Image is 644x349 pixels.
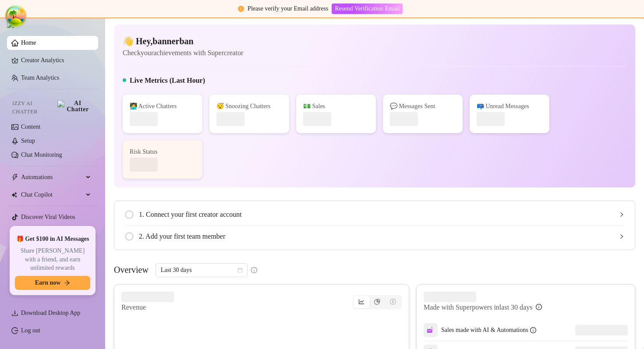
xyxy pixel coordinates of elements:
div: Please verify your Email address [248,4,328,14]
span: info-circle [530,327,536,333]
span: dollar-circle [390,299,396,305]
article: Revenue [121,302,174,313]
h5: Live Metrics (Last Hour) [130,75,205,86]
span: info-circle [251,267,257,273]
button: Resend Verification Email [332,4,402,14]
span: Earn now [35,279,61,286]
span: Share [PERSON_NAME] with a friend, and earn unlimited rewards [15,247,90,272]
div: 😴 Snoozing Chatters [216,102,282,111]
div: Sales made with AI & Automations [441,325,536,335]
div: 👩‍💻 Active Chatters [130,102,195,111]
button: Earn nowarrow-right [15,276,90,290]
div: 💵 Sales [303,102,369,111]
a: Discover Viral Videos [21,214,75,220]
a: Creator Analytics [21,53,91,67]
span: collapsed [619,234,624,239]
span: Last 30 days [161,264,242,277]
span: collapsed [619,212,624,217]
a: Log out [21,327,40,334]
span: calendar [237,268,243,273]
a: Home [21,39,36,46]
div: 💬 Messages Sent [390,102,456,111]
span: Izzy AI Chatter [12,99,54,116]
span: Chat Copilot [21,188,83,202]
a: Team Analytics [21,74,59,81]
span: 🎁 Get $100 in AI Messages [16,235,89,243]
span: 1. Connect your first creator account [139,209,624,220]
span: pie-chart [374,299,380,305]
span: info-circle [536,304,542,310]
article: Made with Superpowers in last 30 days [424,302,532,313]
div: 2. Add your first team member [125,226,624,247]
img: svg%3e [427,326,435,334]
a: Content [21,123,40,130]
a: Setup [21,137,35,144]
img: Chat Copilot [11,192,17,198]
div: 1. Connect your first creator account [125,204,624,225]
img: AI Chatter [57,100,91,113]
span: Download Desktop App [21,310,80,316]
article: Overview [114,263,149,276]
div: 📪 Unread Messages [477,102,542,111]
article: Check your achievements with Supercreator [123,47,243,58]
span: thunderbolt [11,174,18,181]
span: download [11,310,18,317]
a: Chat Monitoring [21,152,62,158]
span: line-chart [358,299,364,305]
span: arrow-right [64,280,70,286]
div: Risk Status [130,147,195,157]
span: Resend Verification Email [335,5,399,12]
span: 2. Add your first team member [139,231,624,242]
button: Open Tanstack query devtools [7,7,25,25]
span: exclamation-circle [238,6,244,12]
h4: 👋 Hey, bannerban [123,35,243,47]
span: Automations [21,170,83,184]
div: segmented control [353,295,402,309]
